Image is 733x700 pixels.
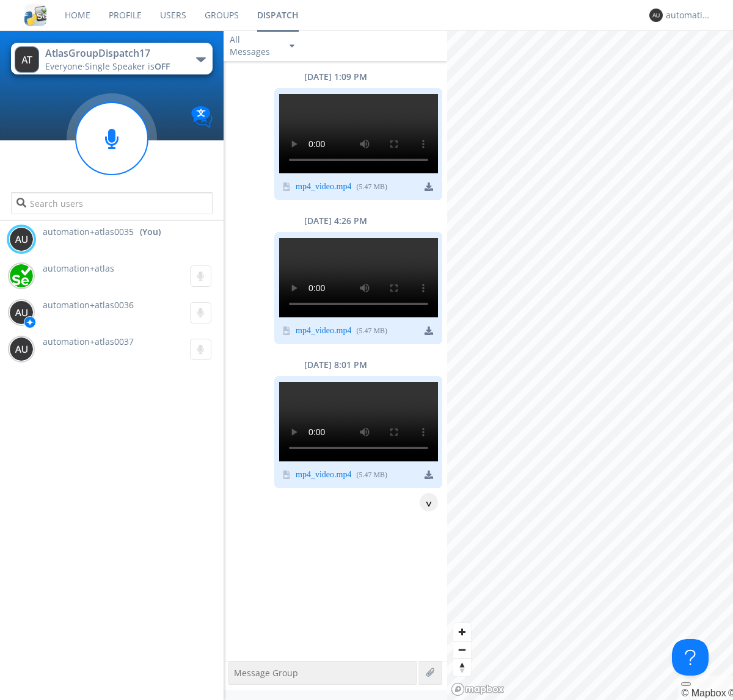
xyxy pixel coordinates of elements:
a: mp4_video.mp4 [296,182,351,192]
div: ( 5.47 MB ) [356,470,387,480]
iframe: Toggle Customer Support [672,639,709,676]
div: ( 5.47 MB ) [356,182,387,192]
span: Zoom out [453,641,471,659]
a: mp4_video.mp4 [296,471,351,480]
span: automation+atlas0037 [43,336,134,347]
button: Zoom in [453,623,471,641]
div: (You) [140,226,161,238]
img: download media button [425,182,433,191]
img: download media button [425,327,433,335]
img: 373638.png [9,227,34,251]
img: video icon [282,327,291,335]
div: ^ [420,493,438,511]
img: video icon [282,471,291,479]
a: mp4_video.mp4 [296,327,351,336]
div: ( 5.47 MB ) [356,326,387,336]
img: d2d01cd9b4174d08988066c6d424eccd [9,264,34,288]
img: 373638.png [9,337,34,361]
img: 373638.png [9,300,34,325]
span: OFF [155,60,170,72]
img: download media button [425,471,433,479]
img: caret-down-sm.svg [290,45,294,48]
button: Toggle attribution [681,682,691,686]
button: AtlasGroupDispatch17Everyone·Single Speaker isOFF [11,43,212,74]
span: Reset bearing to north [453,659,471,676]
button: Reset bearing to north [453,659,471,676]
div: [DATE] 8:01 PM [224,359,447,371]
span: Single Speaker is [85,60,170,72]
img: cddb5a64eb264b2086981ab96f4c1ba7 [24,4,46,26]
a: Mapbox [681,688,726,698]
div: automation+atlas0035 [666,9,712,21]
img: 373638.png [649,9,663,22]
div: [DATE] 1:09 PM [224,71,447,83]
img: 373638.png [15,46,39,73]
span: automation+atlas0035 [43,226,134,238]
div: Everyone · [45,60,183,73]
img: video icon [282,182,291,191]
div: All Messages [230,34,279,58]
input: Search users [11,192,212,214]
div: AtlasGroupDispatch17 [45,46,183,60]
span: automation+atlas [43,262,114,274]
button: Zoom out [453,641,471,659]
img: Translation enabled [191,106,213,128]
a: Mapbox logo [451,682,505,696]
div: [DATE] 4:26 PM [224,215,447,227]
span: automation+atlas0036 [43,299,134,311]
